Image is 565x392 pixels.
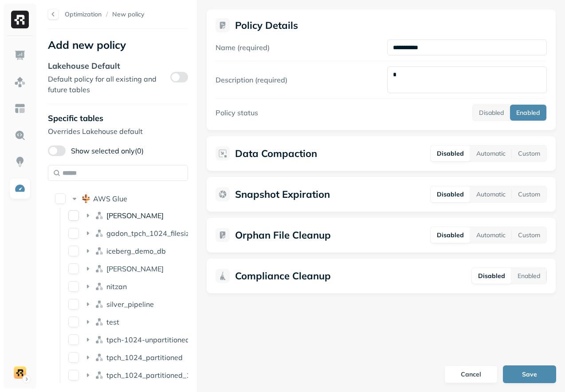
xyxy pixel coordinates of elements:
img: Ryft [11,11,29,28]
label: Name (required) [216,43,270,52]
label: Description (required) [216,75,287,84]
button: iceberg_demo_db [68,246,79,256]
div: AWS GlueAWS Glue [51,192,244,206]
span: New policy [112,10,145,19]
p: Lakehouse Default [48,61,170,71]
img: Optimization [14,183,26,194]
div: testtest [65,315,243,329]
p: AWS Glue [93,194,127,203]
button: Show selected only(0) [48,145,66,156]
button: Disabled [472,268,511,284]
img: Insights [14,156,26,168]
p: tpch_1024_partitioned_1 [106,371,191,380]
button: Custom [512,186,546,202]
div: tpch_1024_partitioned_1tpch_1024_partitioned_1 [65,368,243,382]
p: Policy Details [235,19,298,31]
button: Custom [512,145,546,161]
p: dean [106,211,164,220]
div: nitzannitzan [65,279,243,294]
div: silver_pipelinesilver_pipeline [65,297,243,311]
button: Automatic [470,227,512,243]
p: lee [106,264,164,273]
div: dean[PERSON_NAME] [65,208,243,223]
button: Disabled [431,227,470,243]
button: tpch-1024-unpartitioned [68,334,79,345]
img: Query Explorer [14,129,26,141]
button: silver_pipeline [68,299,79,310]
p: Optimization [65,10,102,19]
button: gadon_tpch_1024_filesizes_test [68,228,79,239]
button: Save [503,365,556,383]
button: Cancel [444,365,498,383]
div: tpch_1024_partitionedtpch_1024_partitioned [65,350,243,365]
button: Enabled [511,268,546,284]
p: test [106,318,119,326]
button: Disabled [431,186,470,202]
p: Data Compaction [235,147,317,160]
div: tpch-1024-unpartitionedtpch-1024-unpartitioned [65,333,243,347]
button: Automatic [470,186,512,202]
p: / [106,10,108,19]
button: lee [68,263,79,274]
button: nitzan [68,281,79,292]
img: Assets [14,76,26,88]
span: [PERSON_NAME] [106,211,164,220]
p: Orphan File Cleanup [235,229,331,241]
p: Default policy for all existing and future tables [48,74,170,95]
nav: breadcrumb [65,10,145,19]
label: Policy status [216,108,258,117]
p: Add new policy [48,38,188,52]
label: Show selected only (0) [48,145,144,156]
div: lee[PERSON_NAME] [65,262,243,276]
p: Compliance Cleanup [235,270,331,282]
button: Custom [512,227,546,243]
img: Dashboard [14,50,26,61]
button: tpch_1024_partitioned [68,352,79,363]
button: tpch_1024_partitioned_1 [68,370,79,380]
button: Enabled [510,105,546,121]
button: AWS Glue [55,193,66,204]
p: Overrides Lakehouse default [48,126,188,137]
img: demo [14,366,26,379]
p: nitzan [106,282,127,291]
p: Specific tables [48,113,188,123]
span: [PERSON_NAME] [106,264,164,273]
button: Disabled [473,105,510,121]
button: Disabled [431,145,470,161]
button: Automatic [470,145,512,161]
p: Snapshot Expiration [235,188,330,200]
button: dean [68,210,79,221]
p: iceberg_demo_db [106,247,166,255]
p: gadon_tpch_1024_filesizes_test [106,229,213,238]
p: silver_pipeline [106,300,154,309]
div: gadon_tpch_1024_filesizes_testgadon_tpch_1024_filesizes_test [65,226,243,240]
button: test [68,317,79,327]
p: tpch-1024-unpartitioned [106,335,190,344]
p: tpch_1024_partitioned [106,353,183,362]
img: Asset Explorer [14,103,26,114]
div: iceberg_demo_dbiceberg_demo_db [65,244,243,258]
